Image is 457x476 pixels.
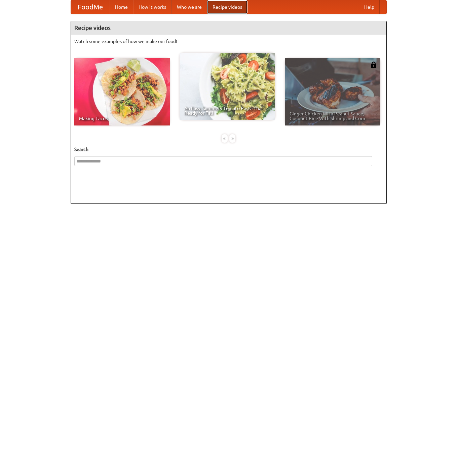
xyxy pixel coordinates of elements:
a: Making Tacos [74,58,170,125]
a: FoodMe [71,0,110,14]
a: An Easy, Summery Tomato Pasta That's Ready for Fall [180,53,275,120]
span: Making Tacos [79,116,165,121]
img: 483408.png [370,62,377,68]
div: » [229,134,235,143]
a: Home [110,0,133,14]
a: Recipe videos [207,0,247,14]
p: Watch some examples of how we make our food! [74,38,383,45]
a: Who we are [172,0,207,14]
span: An Easy, Summery Tomato Pasta That's Ready for Fall [184,106,270,115]
div: « [222,134,228,143]
h4: Recipe videos [71,21,386,35]
a: Help [359,0,380,14]
a: How it works [133,0,172,14]
h5: Search [74,146,383,153]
